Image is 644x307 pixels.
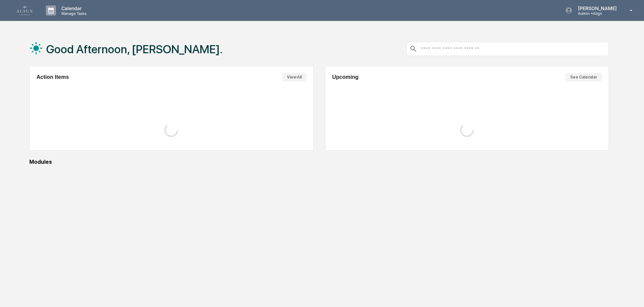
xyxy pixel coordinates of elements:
h2: Action Items [36,74,69,80]
p: Manage Tasks [56,11,90,16]
p: Calendar [56,5,90,11]
button: View All [282,73,306,82]
h2: Upcoming [332,74,358,80]
p: Admin • Align [573,11,620,16]
div: Modules [29,159,609,165]
p: [PERSON_NAME] [573,5,620,11]
img: logo [16,6,32,15]
h1: Good Afternoon, [PERSON_NAME]. [46,42,223,56]
button: See Calendar [565,73,602,82]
